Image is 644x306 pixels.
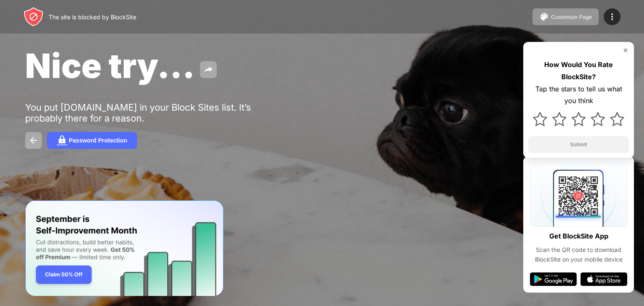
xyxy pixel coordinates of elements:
div: Customize Page [551,14,592,20]
img: star.svg [591,112,605,126]
img: menu-icon.svg [607,12,617,22]
img: qrcode.svg [530,163,627,227]
img: header-logo.svg [23,7,44,27]
img: google-play.svg [530,272,577,286]
div: Get BlockSite App [549,230,608,242]
img: pallet.svg [539,12,549,22]
div: Scan the QR code to download BlockSite on your mobile device [530,245,627,264]
img: share.svg [203,65,213,75]
img: star.svg [571,112,586,126]
div: How Would You Rate BlockSite? [528,59,629,83]
img: back.svg [29,135,39,145]
img: password.svg [57,135,67,145]
button: Submit [528,136,629,153]
img: app-store.svg [580,272,627,286]
div: Password Protection [69,137,127,144]
span: Nice try... [25,45,195,86]
img: star.svg [533,112,547,126]
button: Customize Page [532,8,599,25]
div: You put [DOMAIN_NAME] in your Block Sites list. It’s probably there for a reason. [25,102,284,124]
img: star.svg [610,112,624,126]
img: star.svg [552,112,566,126]
div: Tap the stars to tell us what you think [528,83,629,107]
img: rate-us-close.svg [622,47,629,54]
button: Password Protection [47,132,137,149]
iframe: Banner [25,200,223,296]
div: The site is blocked by BlockSite [49,13,136,21]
